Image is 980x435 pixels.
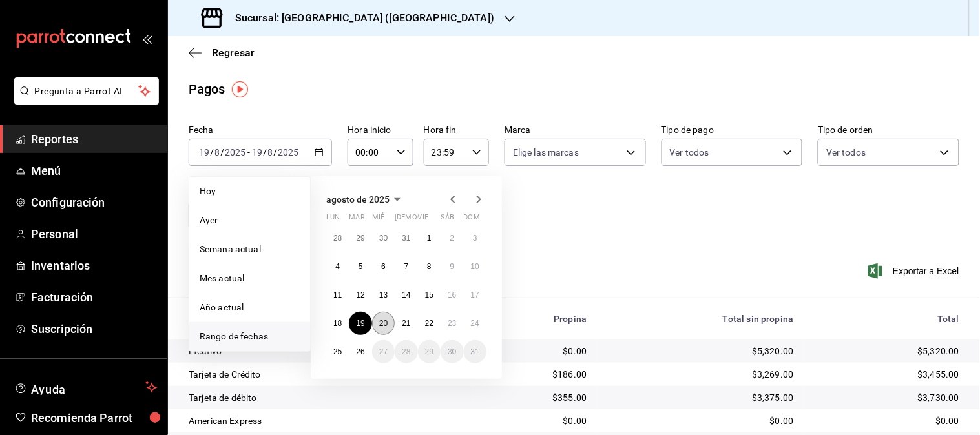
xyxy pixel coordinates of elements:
[425,347,433,356] abbr: 29 de agosto de 2025
[251,147,263,157] input: --
[326,340,349,363] button: 25 de agosto de 2025
[326,227,349,250] button: 28 de julio de 2025
[464,213,480,227] abbr: domingo
[418,312,441,335] button: 22 de agosto de 2025
[395,227,417,250] button: 31 de julio de 2025
[607,345,793,358] div: $5,320.00
[505,126,646,135] label: Marca
[349,340,371,363] button: 26 de agosto de 2025
[372,213,384,227] abbr: miércoles
[464,340,486,363] button: 31 de agosto de 2025
[379,347,388,356] abbr: 27 de agosto de 2025
[31,288,157,306] span: Facturación
[274,147,278,157] span: /
[267,147,274,157] input: --
[441,255,463,278] button: 9 de agosto de 2025
[471,262,479,271] abbr: 10 de agosto de 2025
[441,340,463,363] button: 30 de agosto de 2025
[441,312,463,335] button: 23 de agosto de 2025
[372,312,395,335] button: 20 de agosto de 2025
[607,391,793,404] div: $3,375.00
[189,126,332,135] label: Fecha
[402,319,410,328] abbr: 21 de agosto de 2025
[200,243,300,256] span: Semana actual
[278,147,300,157] input: ----
[418,255,441,278] button: 8 de agosto de 2025
[450,234,454,243] abbr: 2 de agosto de 2025
[418,227,441,250] button: 1 de agosto de 2025
[814,314,959,324] div: Total
[464,227,486,250] button: 3 de agosto de 2025
[232,81,248,97] button: Tooltip marker
[395,340,417,363] button: 28 de agosto de 2025
[483,391,587,404] div: $355.00
[200,272,300,285] span: Mes actual
[418,283,441,307] button: 15 de agosto de 2025
[214,147,220,157] input: --
[418,340,441,363] button: 29 de agosto de 2025
[425,319,433,328] abbr: 22 de agosto de 2025
[225,10,494,26] h3: Sucursal: [GEOGRAPHIC_DATA] ([GEOGRAPHIC_DATA])
[31,320,157,338] span: Suscripción
[349,312,371,335] button: 19 de agosto de 2025
[9,94,159,107] a: Pregunta a Parrot AI
[471,290,479,299] abbr: 17 de agosto de 2025
[441,283,463,307] button: 16 de agosto de 2025
[326,312,349,335] button: 18 de agosto de 2025
[372,340,395,363] button: 27 de agosto de 2025
[425,290,433,299] abbr: 15 de agosto de 2025
[263,147,267,157] span: /
[31,257,157,274] span: Inventarios
[379,319,388,328] abbr: 20 de agosto de 2025
[670,146,709,159] span: Ver todos
[31,162,157,179] span: Menú
[395,255,417,278] button: 7 de agosto de 2025
[200,185,300,198] span: Hoy
[418,213,428,227] abbr: viernes
[464,312,486,335] button: 24 de agosto de 2025
[814,368,959,381] div: $3,455.00
[142,34,152,44] button: open_drawer_menu
[348,126,413,135] label: Hora inicio
[448,319,456,328] abbr: 23 de agosto de 2025
[513,146,579,159] span: Elige las marcas
[335,262,340,271] abbr: 4 de agosto de 2025
[871,263,959,279] button: Exportar a Excel
[31,379,140,395] span: Ayuda
[247,147,250,157] span: -
[326,255,349,278] button: 4 de agosto de 2025
[356,234,364,243] abbr: 29 de julio de 2025
[464,283,486,307] button: 17 de agosto de 2025
[471,319,479,328] abbr: 24 de agosto de 2025
[349,227,371,250] button: 29 de julio de 2025
[333,234,342,243] abbr: 28 de julio de 2025
[356,290,364,299] abbr: 12 de agosto de 2025
[224,147,246,157] input: ----
[189,79,225,99] div: Pagos
[395,283,417,307] button: 14 de agosto de 2025
[448,290,456,299] abbr: 16 de agosto de 2025
[31,130,157,148] span: Reportes
[372,283,395,307] button: 13 de agosto de 2025
[200,330,300,343] span: Rango de fechas
[326,194,390,205] span: agosto de 2025
[379,290,388,299] abbr: 13 de agosto de 2025
[395,312,417,335] button: 21 de agosto de 2025
[189,391,463,404] div: Tarjeta de débito
[464,255,486,278] button: 10 de agosto de 2025
[372,255,395,278] button: 6 de agosto de 2025
[200,301,300,314] span: Año actual
[349,255,371,278] button: 5 de agosto de 2025
[356,347,364,356] abbr: 26 de agosto de 2025
[427,234,432,243] abbr: 1 de agosto de 2025
[448,347,456,356] abbr: 30 de agosto de 2025
[326,192,405,207] button: agosto de 2025
[402,234,410,243] abbr: 31 de julio de 2025
[14,77,159,105] button: Pregunta a Parrot AI
[441,213,454,227] abbr: sábado
[471,347,479,356] abbr: 31 de agosto de 2025
[359,262,363,271] abbr: 5 de agosto de 2025
[333,347,342,356] abbr: 25 de agosto de 2025
[189,368,463,381] div: Tarjeta de Crédito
